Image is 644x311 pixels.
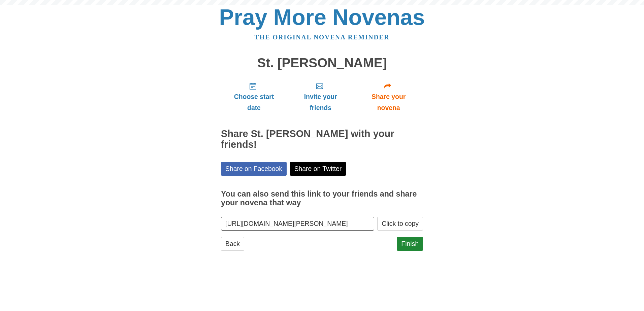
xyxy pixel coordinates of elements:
[287,77,354,117] a: Invite your friends
[290,162,346,176] a: Share on Twitter
[221,77,287,117] a: Choose start date
[221,237,244,251] a: Back
[354,77,423,117] a: Share your novena
[361,91,416,113] span: Share your novena
[221,56,423,70] h1: St. [PERSON_NAME]
[377,217,423,231] button: Click to copy
[397,237,423,251] a: Finish
[221,129,423,150] h2: Share St. [PERSON_NAME] with your friends!
[221,190,423,207] h3: You can also send this link to your friends and share your novena that way
[221,162,287,176] a: Share on Facebook
[294,91,347,113] span: Invite your friends
[255,34,390,41] a: The original novena reminder
[219,5,425,30] a: Pray More Novenas
[228,91,280,113] span: Choose start date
